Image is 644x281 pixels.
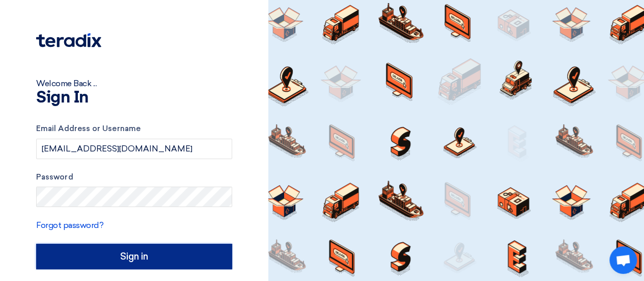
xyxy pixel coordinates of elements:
label: Email Address or Username [36,123,232,135]
label: Password [36,171,232,183]
img: Teradix logo [36,33,101,47]
input: Enter your business email or username [36,139,232,159]
div: Welcome Back ... [36,78,232,90]
h1: Sign In [36,90,232,106]
a: Forgot password? [36,220,103,230]
input: Sign in [36,244,232,269]
a: Open chat [609,246,637,274]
